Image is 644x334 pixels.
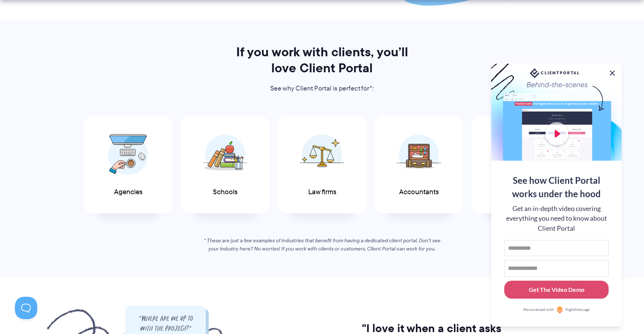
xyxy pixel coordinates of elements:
[226,44,418,76] h2: If you work with clients, you’ll love Client Portal
[15,297,37,319] iframe: Toggle Customer Support
[226,83,418,94] p: See why Client Portal is perfect for*:
[504,174,609,201] div: See how Client Portal works under the hood
[204,237,441,252] em: * These are just a few examples of industries that benefit from having a dedicated client portal....
[213,188,237,196] span: Schools
[181,116,269,214] a: Schools
[84,116,173,214] a: Agencies
[308,188,336,196] span: Law firms
[504,204,609,233] div: Get an in-depth video covering everything you need to know about Client Portal
[471,116,560,214] a: Coaches
[399,188,439,196] span: Accountants
[278,116,366,214] a: Law firms
[556,306,563,313] img: Personalized with RightMessage
[375,116,463,214] a: Accountants
[565,307,590,313] span: RightMessage
[114,188,142,196] span: Agencies
[504,306,609,313] a: Personalized withRightMessage
[504,281,609,299] button: Get The Video Demo
[523,307,554,313] span: Personalized with
[529,285,584,294] div: Get The Video Demo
